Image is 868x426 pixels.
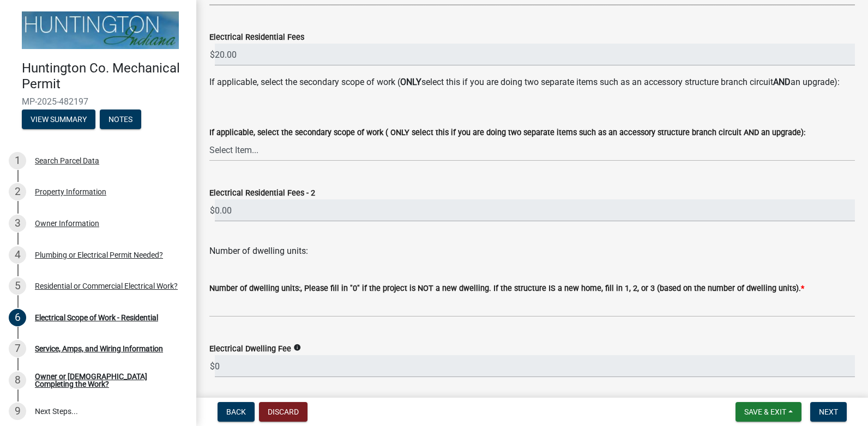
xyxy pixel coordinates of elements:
[22,109,95,129] button: View Summary
[218,402,255,422] button: Back
[209,285,804,293] label: Number of dwelling units:, Please fill in "0" if the project is NOT a new dwelling. If the struct...
[259,402,308,422] button: Discard
[35,157,99,165] div: Search Parcel Data
[9,215,26,232] div: 3
[736,402,801,422] button: Save & Exit
[810,402,847,422] button: Next
[293,344,301,351] i: info
[35,282,178,290] div: Residential or Commercial Electrical Work?
[100,115,141,124] wm-modal-confirm: Notes
[226,407,246,416] span: Back
[100,109,141,129] button: Notes
[209,129,805,137] label: If applicable, select the secondary scope of work ( ONLY select this if you are doing two separat...
[209,199,215,222] span: $
[9,246,26,264] div: 4
[22,96,174,107] span: MP-2025-482197
[22,60,188,92] h4: Huntington Co. Mechanical Permit
[22,115,95,124] wm-modal-confirm: Summary
[9,403,26,420] div: 9
[35,373,179,388] div: Owner or [DEMOGRAPHIC_DATA] Completing the Work?
[9,340,26,357] div: 7
[209,34,304,41] label: Electrical Residential Fees
[209,355,215,378] span: $
[35,188,106,196] div: Property Information
[9,277,26,295] div: 5
[209,190,315,197] label: Electrical Residential Fees - 2
[209,345,291,353] label: Electrical Dwelling Fee
[9,372,26,389] div: 8
[35,251,163,259] div: Plumbing or Electrical Permit Needed?
[744,407,786,416] span: Save & Exit
[9,152,26,169] div: 1
[22,11,179,49] img: Huntington County, Indiana
[35,220,99,227] div: Owner Information
[209,44,215,66] span: $
[773,77,791,87] b: AND
[35,314,158,321] div: Electrical Scope of Work - Residential
[35,345,163,352] div: Service, Amps, and Wiring Information
[209,76,855,89] div: If applicable, select the secondary scope of work ( select this if you are doing two separate ite...
[209,232,855,258] div: Number of dwelling units:
[400,77,421,87] b: ONLY
[819,407,838,416] span: Next
[9,309,26,326] div: 6
[9,183,26,200] div: 2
